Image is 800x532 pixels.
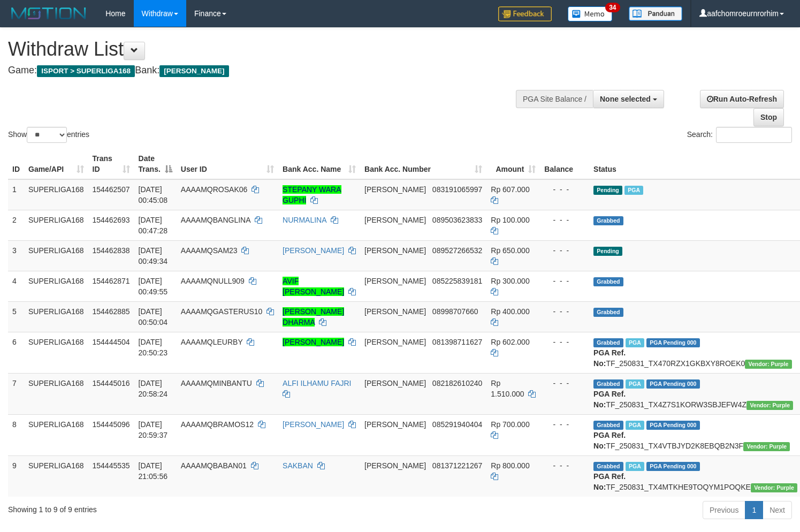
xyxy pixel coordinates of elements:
span: 154462507 [93,185,130,194]
span: [DATE] 21:05:56 [139,461,168,481]
a: AVIF [PERSON_NAME] [283,277,344,296]
span: AAAAMQROSAK06 [181,185,248,194]
td: 8 [8,414,24,455]
th: Bank Acc. Number: activate to sort column ascending [360,149,486,179]
span: Marked by aafheankoy [624,186,643,195]
span: AAAAMQGASTERUS10 [181,307,263,316]
span: [PERSON_NAME] [364,461,426,470]
span: Grabbed [593,421,623,430]
span: Rp 800.000 [491,461,529,470]
span: None selected [600,95,651,103]
span: PGA Pending [646,421,700,430]
td: SUPERLIGA168 [24,240,88,271]
b: PGA Ref. No: [593,431,626,450]
span: [PERSON_NAME] [364,246,426,255]
span: Marked by aafheankoy [626,379,644,389]
input: Search: [716,127,792,143]
a: 1 [745,501,763,519]
span: [DATE] 20:58:24 [139,379,168,398]
button: None selected [593,90,664,108]
td: 1 [8,179,24,210]
td: SUPERLIGA168 [24,179,88,210]
span: Vendor URL: https://trx4.1velocity.biz [746,401,793,410]
a: Previous [703,501,745,519]
span: PGA Pending [646,462,700,471]
div: Showing 1 to 9 of 9 entries [8,500,325,515]
span: Copy 081371221267 to clipboard [432,461,482,470]
span: Vendor URL: https://trx4.1velocity.biz [751,483,797,492]
a: [PERSON_NAME] [283,246,344,255]
label: Show entries [8,127,89,143]
div: - - - [544,245,585,256]
span: Rp 700.000 [491,420,529,429]
th: Game/API: activate to sort column ascending [24,149,88,179]
th: Balance [540,149,589,179]
span: Vendor URL: https://trx4.1velocity.biz [745,360,791,369]
td: SUPERLIGA168 [24,301,88,332]
span: Rp 300.000 [491,277,529,285]
span: 154462885 [93,307,130,316]
span: Rp 400.000 [491,307,529,316]
span: PGA Pending [646,338,700,347]
a: Stop [753,108,784,126]
td: 5 [8,301,24,332]
div: PGA Site Balance / [516,90,593,108]
span: [PERSON_NAME] [364,307,426,316]
span: Copy 089503623833 to clipboard [432,216,482,224]
td: 4 [8,271,24,301]
a: [PERSON_NAME] [283,420,344,429]
span: 154462871 [93,277,130,285]
span: Grabbed [593,308,623,317]
span: Grabbed [593,462,623,471]
span: Marked by aafheankoy [626,462,644,471]
th: Amount: activate to sort column ascending [486,149,540,179]
b: PGA Ref. No: [593,472,626,491]
th: Bank Acc. Name: activate to sort column ascending [278,149,360,179]
span: [PERSON_NAME] [364,277,426,285]
a: [PERSON_NAME] DHARMA [283,307,344,326]
td: 6 [8,332,24,373]
span: 34 [605,3,620,12]
span: PGA Pending [646,379,700,389]
th: Date Trans.: activate to sort column descending [134,149,177,179]
th: User ID: activate to sort column ascending [177,149,278,179]
td: 7 [8,373,24,414]
td: SUPERLIGA168 [24,210,88,240]
span: Grabbed [593,216,623,225]
span: 154445535 [93,461,130,470]
span: [DATE] 00:50:04 [139,307,168,326]
b: PGA Ref. No: [593,390,626,409]
img: MOTION_logo.png [8,5,89,21]
span: AAAAMQBANGLINA [181,216,250,224]
th: Trans ID: activate to sort column ascending [88,149,134,179]
a: Next [763,501,792,519]
div: - - - [544,184,585,195]
span: [DATE] 20:50:23 [139,338,168,357]
span: [DATE] 00:49:55 [139,277,168,296]
span: Copy 085225839181 to clipboard [432,277,482,285]
span: [PERSON_NAME] [364,338,426,346]
span: AAAAMQMINBANTU [181,379,252,387]
a: SAKBAN [283,461,313,470]
span: [PERSON_NAME] [364,379,426,387]
td: SUPERLIGA168 [24,332,88,373]
span: 154462838 [93,246,130,255]
img: Feedback.jpg [498,6,552,21]
span: Grabbed [593,338,623,347]
span: AAAAMQNULL909 [181,277,245,285]
h1: Withdraw List [8,39,523,60]
td: 3 [8,240,24,271]
span: Copy 081398711627 to clipboard [432,338,482,346]
span: [PERSON_NAME] [364,185,426,194]
span: Copy 082182610240 to clipboard [432,379,482,387]
span: Vendor URL: https://trx4.1velocity.biz [743,442,790,451]
span: Rp 100.000 [491,216,529,224]
span: AAAAMQBRAMOS12 [181,420,254,429]
span: [PERSON_NAME] [159,65,228,77]
span: Copy 083191065997 to clipboard [432,185,482,194]
a: Run Auto-Refresh [700,90,784,108]
div: - - - [544,276,585,286]
div: - - - [544,419,585,430]
td: 9 [8,455,24,497]
span: Copy 085291940404 to clipboard [432,420,482,429]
